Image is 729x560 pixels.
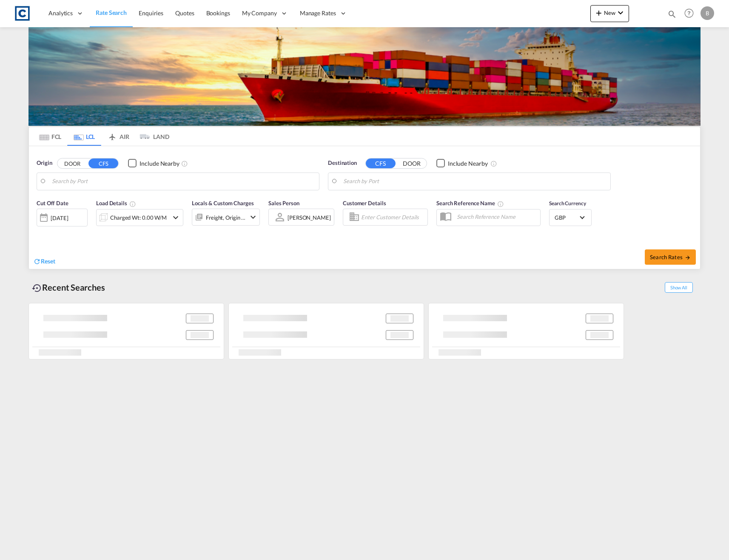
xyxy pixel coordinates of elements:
[701,6,714,20] div: B
[52,175,315,188] input: Search by Port
[328,159,357,167] span: Destination
[33,257,41,265] md-icon: icon-refresh
[555,214,578,221] span: GBP
[248,212,258,222] md-icon: icon-chevron-down
[28,27,701,126] img: LCL+%26+FCL+BACKGROUND.png
[37,209,88,226] div: [DATE]
[287,211,332,223] md-select: Sales Person: Ben Capsey
[497,201,504,207] md-icon: Your search will be saved by the below given name
[33,257,55,266] div: icon-refreshReset
[645,249,696,265] button: Search Ratesicon-arrow-right
[682,6,701,21] div: Help
[48,9,73,17] span: Analytics
[268,200,299,206] span: Sales Person
[13,4,32,23] img: 1fdb9190129311efbfaf67cbb4249bed.jpeg
[192,209,260,226] div: Freight Origin Destinationicon-chevron-down
[453,210,540,223] input: Search Reference Name
[665,282,693,293] span: Show All
[37,226,43,237] md-datepicker: Select
[37,200,68,206] span: Cut Off Date
[28,278,108,297] div: Recent Searches
[343,175,606,188] input: Search by Port
[192,200,254,206] span: Locals & Custom Charges
[448,159,488,168] div: Include Nearby
[67,127,101,146] md-tab-item: LCL
[88,158,118,168] button: CFS
[206,9,230,17] span: Bookings
[107,132,117,138] md-icon: icon-airplane
[206,212,246,223] div: Freight Origin Destination
[343,200,386,206] span: Customer Details
[436,200,504,206] span: Search Reference Name
[594,9,626,16] span: New
[57,158,87,168] button: DOOR
[96,200,136,206] span: Load Details
[96,209,183,226] div: Charged Wt: 0.00 W/Micon-chevron-down
[361,211,425,223] input: Enter Customer Details
[685,255,691,260] md-icon: icon-arrow-right
[242,9,277,17] span: My Company
[667,9,677,19] md-icon: icon-magnify
[650,254,691,260] span: Search Rates
[590,5,629,22] button: icon-plus 400-fgNewicon-chevron-down
[366,158,396,168] button: CFS
[37,159,52,167] span: Origin
[129,201,136,207] md-icon: Chargeable Weight
[140,159,179,168] div: Include Nearby
[594,8,604,18] md-icon: icon-plus 400-fg
[300,9,336,17] span: Manage Rates
[101,127,135,146] md-tab-item: AIR
[96,9,127,16] span: Rate Search
[615,8,626,18] md-icon: icon-chevron-down
[682,6,696,20] span: Help
[490,160,497,167] md-icon: Unchecked: Ignores neighbouring ports when fetching rates.Checked : Includes neighbouring ports w...
[171,212,181,223] md-icon: icon-chevron-down
[667,9,677,22] div: icon-magnify
[110,212,167,223] div: Charged Wt: 0.00 W/M
[139,9,163,17] span: Enquiries
[288,214,331,221] div: [PERSON_NAME]
[33,127,67,146] md-tab-item: FCL
[41,257,55,265] span: Reset
[436,159,488,168] md-checkbox: Checkbox No Ink
[549,200,586,206] span: Search Currency
[128,159,179,168] md-checkbox: Checkbox No Ink
[175,9,194,17] span: Quotes
[29,146,700,269] div: Origin DOOR CFS Checkbox No InkUnchecked: Ignores neighbouring ports when fetching rates.Checked ...
[397,158,427,168] button: DOOR
[33,127,169,146] md-pagination-wrapper: Use the left and right arrow keys to navigate between tabs
[135,127,169,146] md-tab-item: LAND
[181,160,188,167] md-icon: Unchecked: Ignores neighbouring ports when fetching rates.Checked : Includes neighbouring ports w...
[51,214,68,222] div: [DATE]
[554,211,587,223] md-select: Select Currency: £ GBPUnited Kingdom Pound
[32,283,42,293] md-icon: icon-backup-restore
